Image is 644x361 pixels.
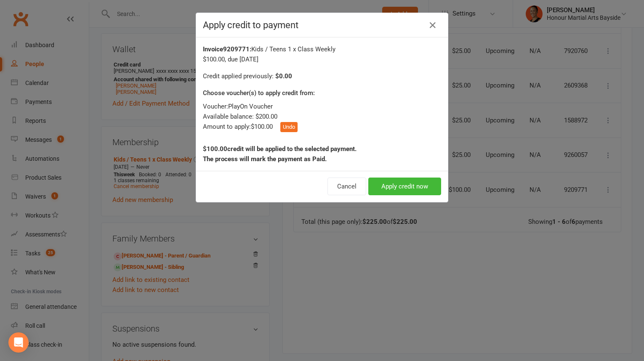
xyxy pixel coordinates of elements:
div: Voucher: PlayOn Voucher Available balance: $200.00 Amount to apply: $100.00 [203,101,441,132]
div: Credit applied previously: [203,71,441,81]
div: Open Intercom Messenger [8,332,29,353]
button: Apply credit now [368,178,441,195]
strong: $0.00 [275,72,292,80]
button: Cancel [327,178,366,195]
strong: $100.00 credit will be applied to the selected payment. The process will mark the payment as Paid. [203,145,357,163]
strong: Invoice 9209771 : [203,45,251,53]
a: Close [426,19,439,32]
h4: Apply credit to payment [203,20,441,30]
button: Undo [280,122,298,132]
div: Kids / Teens 1 x Class Weekly $100.00 , due [DATE] [203,44,441,64]
label: Choose voucher(s) to apply credit from: [203,88,315,98]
